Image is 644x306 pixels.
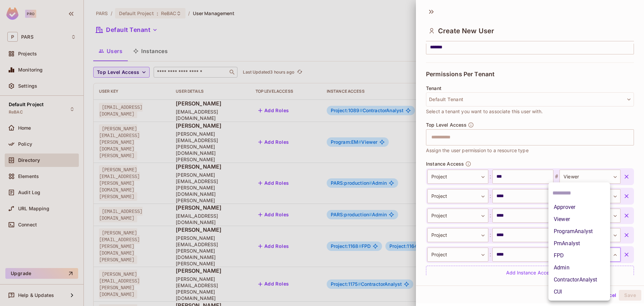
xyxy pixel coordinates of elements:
li: Viewer [548,213,610,225]
li: PmAnalyst [548,237,610,250]
li: CUI [548,286,610,298]
li: ProgramAnalyst [548,225,610,237]
li: ContractorAnalyst [548,274,610,286]
li: FPD [548,250,610,262]
li: Approver [548,201,610,213]
li: Admin [548,262,610,274]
